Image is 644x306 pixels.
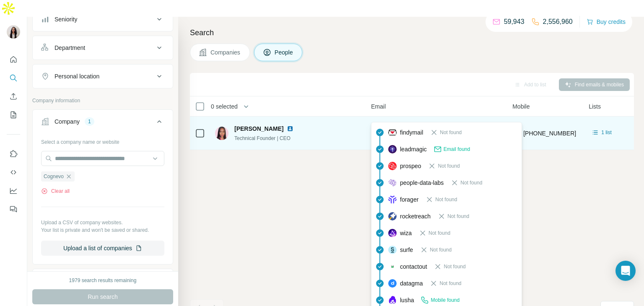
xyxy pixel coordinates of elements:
div: 1979 search results remaining [69,277,137,284]
span: Technical Founder | CEO [234,135,291,141]
span: Not found [460,179,482,187]
img: Avatar [215,127,229,140]
div: Department [55,44,85,52]
button: Personal location [33,66,173,86]
h4: Search [190,27,634,39]
img: provider prospeo logo [388,162,397,170]
span: Mobile found [431,296,460,304]
button: Industry [33,271,173,291]
span: people-data-labs [400,179,444,187]
img: provider forager logo [388,195,397,204]
span: 1 list [601,129,612,136]
img: provider datagma logo [388,279,397,288]
span: Not found [439,280,461,287]
div: Company [55,117,80,126]
span: Lists [589,102,601,111]
img: provider contactout logo [388,265,397,269]
img: provider surfe logo [388,246,397,254]
p: Upload a CSV of company websites. [41,219,164,226]
span: Companies [210,48,241,57]
img: Avatar [7,25,20,39]
button: Feedback [7,202,20,217]
div: Open Intercom Messenger [615,261,636,281]
button: Search [7,70,20,86]
button: Use Surfe on LinkedIn [7,146,20,161]
span: [PHONE_NUMBER] [523,130,576,137]
span: leadmagic [400,145,427,153]
button: My lists [7,107,20,122]
button: Quick start [7,52,20,67]
span: rocketreach [400,212,431,220]
img: provider wiza logo [388,229,397,237]
img: provider lusha logo [388,296,397,304]
img: provider leadmagic logo [388,145,397,153]
span: People [275,48,294,57]
span: prospeo [400,162,421,170]
p: 59,943 [504,17,525,27]
button: Dashboard [7,183,20,198]
button: Department [33,38,173,58]
span: 0 selected [211,102,238,111]
p: Company information [32,97,173,104]
button: Enrich CSV [7,89,20,104]
span: Email [371,102,386,111]
span: Mobile [512,102,530,111]
button: Clear all [41,187,70,195]
span: findymail [400,128,423,137]
button: Buy credits [587,16,626,28]
span: Email found [444,145,470,153]
div: Personal location [55,72,99,80]
span: Not found [435,196,457,203]
img: provider rocketreach logo [388,212,397,220]
span: Not found [430,246,452,254]
span: Cognevo [44,173,64,180]
span: [PERSON_NAME] [234,124,283,133]
img: provider people-data-labs logo [388,179,397,187]
span: Not found [438,162,460,170]
span: forager [400,195,418,204]
span: contactout [400,262,427,271]
div: Seniority [55,15,77,23]
button: Company1 [33,112,173,135]
span: wiza [400,229,412,237]
p: Your list is private and won't be saved or shared. [41,226,164,234]
p: 2,556,960 [543,17,573,27]
img: provider findymail logo [388,128,397,137]
span: Not found [428,229,450,237]
span: Not found [447,213,469,220]
span: datagma [400,279,423,288]
span: Not found [440,129,462,136]
span: Not found [444,263,465,270]
div: Select a company name or website [41,135,164,146]
div: 1 [85,118,94,125]
button: Use Surfe API [7,165,20,180]
span: lusha [400,296,414,304]
button: Seniority [33,9,173,29]
span: surfe [400,246,413,254]
button: Upload a list of companies [41,241,164,256]
img: LinkedIn logo [287,125,293,132]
